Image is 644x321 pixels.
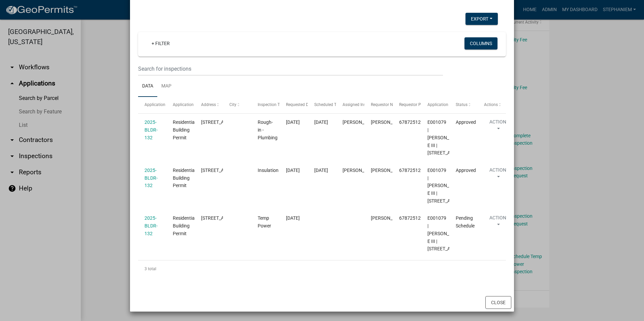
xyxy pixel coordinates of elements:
[427,119,469,155] span: E001079 | GILLILAND OLIVER E III | 122 POPLAR ST
[371,102,401,107] span: Requestor Name
[201,102,216,107] span: Address
[138,76,157,97] a: Data
[286,168,300,173] span: 06/24/2025
[371,168,407,173] span: Amy Stewart
[201,215,243,221] span: 122 POPLAR ST
[484,118,512,135] button: Action
[229,102,236,107] span: City
[173,102,203,107] span: Application Type
[364,97,393,113] datatable-header-cell: Requestor Name
[173,119,196,140] span: Residential Building Permit
[343,119,379,125] span: Cedrick Moreland
[371,215,407,221] span: Amy Stewart
[286,119,300,125] span: 06/12/2025
[484,102,498,107] span: Actions
[465,13,498,25] button: Export
[464,37,497,49] button: Columns
[399,119,426,125] span: 6787251221
[449,97,478,113] datatable-header-cell: Status
[138,97,166,113] datatable-header-cell: Application
[427,215,469,251] span: E001079 | GILLILAND OLIVER E III | 122 POPLAR ST
[456,102,468,107] span: Status
[343,168,379,173] span: Cedrick Moreland
[144,168,158,188] a: 2025-BLDR-132
[456,215,475,228] span: Pending Schedule
[144,102,165,107] span: Application
[286,102,314,107] span: Requested Date
[427,168,469,204] span: E001079 | GILLILAND OLIVER E III | 122 POPLAR ST
[314,167,330,174] div: [DATE]
[484,214,512,231] button: Action
[138,62,443,76] input: Search for inspections
[258,215,271,228] span: Temp Power
[421,97,449,113] datatable-header-cell: Application Description
[144,119,158,140] a: 2025-BLDR-132
[336,97,364,113] datatable-header-cell: Assigned Inspector
[484,167,512,183] button: Action
[173,168,196,188] span: Residential Building Permit
[146,37,175,49] a: + Filter
[478,97,506,113] datatable-header-cell: Actions
[371,119,407,125] span: Amy Stewart
[308,97,336,113] datatable-header-cell: Scheduled Time
[456,168,476,173] span: Approved
[399,168,426,173] span: 6787251221
[393,97,421,113] datatable-header-cell: Requestor Phone
[399,215,426,221] span: 6787251221
[223,97,251,113] datatable-header-cell: City
[195,97,223,113] datatable-header-cell: Address
[201,168,243,173] span: 122 POPLAR ST
[485,296,511,309] button: Close
[399,102,430,107] span: Requestor Phone
[258,119,278,140] span: Rough-in - Plumbing
[138,260,506,277] div: 3 total
[173,215,196,236] span: Residential Building Permit
[314,118,330,126] div: [DATE]
[258,102,286,107] span: Inspection Type
[144,215,158,236] a: 2025-BLDR-132
[286,215,300,221] span: 08/19/2025
[343,102,377,107] span: Assigned Inspector
[251,97,280,113] datatable-header-cell: Inspection Type
[258,168,279,173] span: Insulation
[157,76,175,97] a: Map
[456,119,476,125] span: Approved
[201,119,243,125] span: 122 POPLAR ST
[314,102,343,107] span: Scheduled Time
[280,97,308,113] datatable-header-cell: Requested Date
[427,102,470,107] span: Application Description
[166,97,195,113] datatable-header-cell: Application Type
